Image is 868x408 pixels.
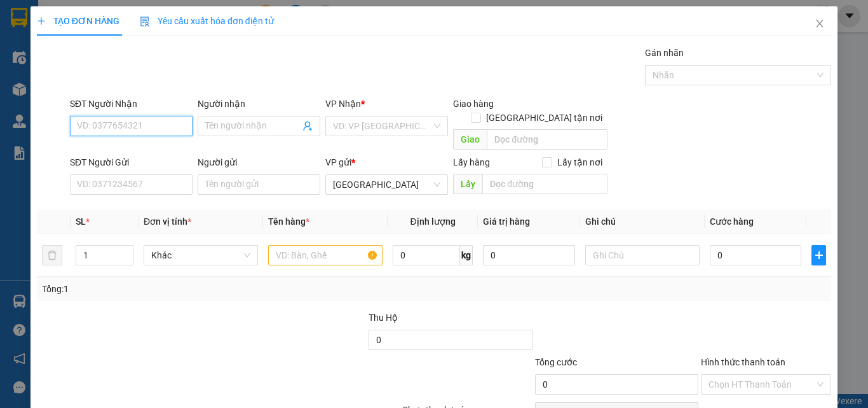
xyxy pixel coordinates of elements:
[812,250,825,260] span: plus
[580,209,705,234] th: Ghi chú
[453,174,482,194] span: Lấy
[37,16,119,26] span: TẠO ĐƠN HÀNG
[70,155,193,169] div: SĐT Người Gửi
[481,111,607,125] span: [GEOGRAPHIC_DATA] tận nơi
[410,216,455,227] span: Định lượng
[268,245,383,265] input: VD: Bàn, Ghế
[144,216,191,227] span: Đơn vị tính
[42,282,336,296] div: Tổng: 1
[325,155,448,169] div: VP gửi
[140,16,274,26] span: Yêu cầu xuất hóa đơn điện tử
[76,216,86,227] span: SL
[333,175,440,194] span: Đà Lạt
[268,216,309,227] span: Tên hàng
[552,155,607,169] span: Lấy tận nơi
[535,357,577,367] span: Tổng cước
[645,48,684,58] label: Gán nhãn
[802,6,837,42] button: Close
[453,129,487,150] span: Giao
[815,18,825,29] span: close
[302,121,313,131] span: user-add
[369,313,398,323] span: Thu Hộ
[483,245,574,265] input: 0
[453,99,494,109] span: Giao hàng
[482,174,607,194] input: Dọc đường
[198,97,320,111] div: Người nhận
[460,245,473,265] span: kg
[42,245,62,265] button: delete
[487,129,607,150] input: Dọc đường
[140,17,150,27] img: icon
[701,357,785,367] label: Hình thức thanh toán
[70,97,193,111] div: SĐT Người Nhận
[811,245,826,265] button: plus
[483,216,530,227] span: Giá trị hàng
[37,17,46,25] span: plus
[585,245,700,265] input: Ghi Chú
[710,216,754,227] span: Cước hàng
[151,246,250,265] span: Khác
[453,157,490,167] span: Lấy hàng
[325,99,361,109] span: VP Nhận
[198,155,320,169] div: Người gửi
